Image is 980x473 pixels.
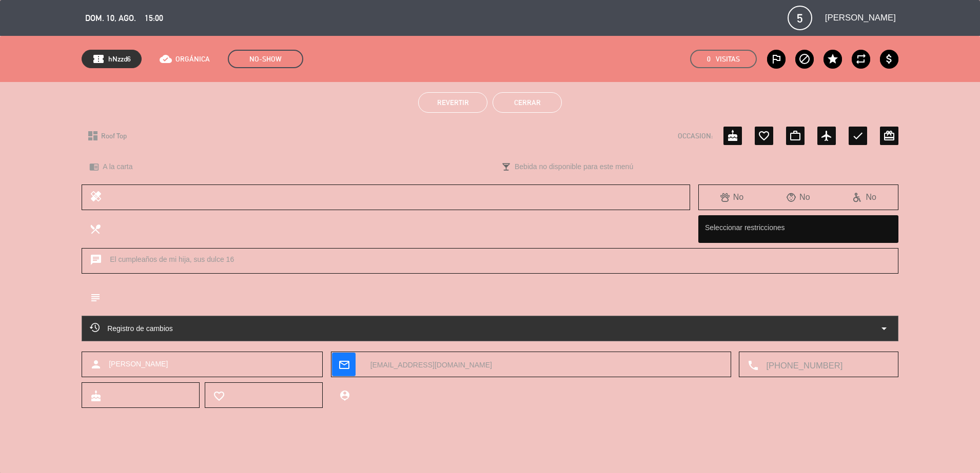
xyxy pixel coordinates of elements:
[699,191,765,204] div: No
[727,130,739,142] i: cake
[89,223,101,234] i: local_dining
[883,53,895,65] i: attach_money
[213,390,224,401] i: favorite_border
[825,11,896,25] span: [PERSON_NAME]
[827,53,839,65] i: star
[108,53,131,65] span: hNzzd6
[87,130,99,142] i: dashboard
[798,53,811,65] i: block
[82,248,898,274] div: El cumpleaños de mi hija, sus dulce 16
[145,11,163,25] span: 15:00
[85,11,136,25] span: dom. 10, ago.
[92,53,105,65] span: confirmation_number
[883,130,895,142] i: card_giftcard
[852,130,864,142] i: check
[501,162,511,172] i: local_bar
[788,6,812,30] span: 5
[90,358,102,371] i: person
[101,130,127,142] span: Roof Top
[90,190,102,204] i: healing
[820,130,833,142] i: airplanemode_active
[707,53,711,65] span: 0
[437,98,469,107] span: Revertir
[339,389,350,401] i: person_pin
[747,359,758,371] i: local_phone
[228,50,303,68] span: NO-SHOW
[90,322,173,335] span: Registro de cambios
[855,53,867,65] i: repeat
[678,130,713,142] span: OCCASION:
[160,53,172,65] i: cloud_done
[109,358,168,370] span: [PERSON_NAME]
[765,191,831,204] div: No
[789,130,801,142] i: work_outline
[716,53,740,65] em: Visitas
[770,53,782,65] i: outlined_flag
[493,92,562,113] button: Cerrar
[89,162,99,172] i: chrome_reader_mode
[832,191,898,204] div: No
[418,92,487,113] button: Revertir
[338,359,349,370] i: mail_outline
[90,390,101,401] i: cake
[89,292,101,303] i: subject
[175,53,210,65] span: ORGÁNICA
[90,254,102,268] i: chat
[515,161,633,173] span: Bebida no disponible para este menú
[103,161,132,173] span: A la carta
[758,130,770,142] i: favorite_border
[878,322,890,335] i: arrow_drop_down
